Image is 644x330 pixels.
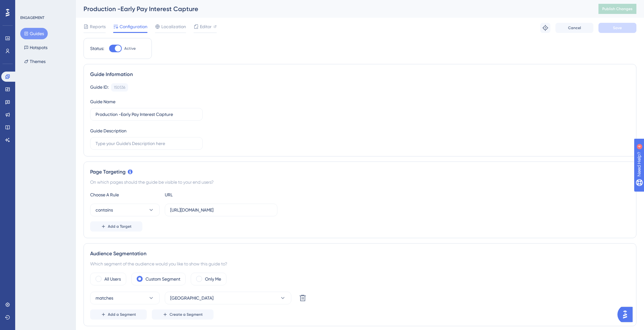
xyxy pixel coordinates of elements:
[96,206,113,214] span: contains
[146,275,180,283] label: Custom Segment
[90,204,160,216] button: contains
[20,15,44,20] div: ENGAGEMENT
[90,250,630,257] div: Audience Segmentation
[108,312,136,317] span: Add a Segment
[90,178,630,186] div: On which pages should the guide be visible to your end users?
[170,206,272,213] input: yourwebsite.com/path
[598,23,636,33] button: Save
[90,191,160,199] div: Choose A Rule
[170,312,203,317] span: Create a Segment
[200,23,212,30] span: Editor
[161,23,186,30] span: Localization
[96,140,197,147] input: Type your Guide’s Description here
[90,309,147,320] button: Add a Segment
[90,168,630,176] div: Page Targeting
[90,83,108,92] div: Guide ID:
[20,56,49,67] button: Themes
[555,23,593,33] button: Cancel
[90,127,127,135] div: Guide Description
[20,42,51,53] button: Hotspots
[90,292,160,304] button: matches
[602,6,633,11] span: Publish Changes
[598,4,636,14] button: Publish Changes
[165,292,291,304] button: [GEOGRAPHIC_DATA]
[152,309,214,320] button: Create a Segment
[90,45,104,52] div: Status:
[568,25,581,30] span: Cancel
[90,98,115,105] div: Guide Name
[165,191,234,199] div: URL
[124,46,136,51] span: Active
[90,23,106,30] span: Reports
[44,3,46,8] div: 4
[90,71,630,78] div: Guide Information
[114,85,125,90] div: 150536
[20,28,48,39] button: Guides
[120,23,147,30] span: Configuration
[96,294,113,302] span: matches
[84,4,583,13] div: Production -Early Pay Interest Capture
[104,275,121,283] label: All Users
[15,2,40,9] span: Need Help?
[96,111,197,118] input: Type your Guide’s Name here
[613,25,622,30] span: Save
[90,221,142,232] button: Add a Target
[108,224,132,229] span: Add a Target
[205,275,221,283] label: Only Me
[170,294,214,302] span: [GEOGRAPHIC_DATA]
[617,305,636,324] iframe: UserGuiding AI Assistant Launcher
[90,260,630,268] div: Which segment of the audience would you like to show this guide to?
